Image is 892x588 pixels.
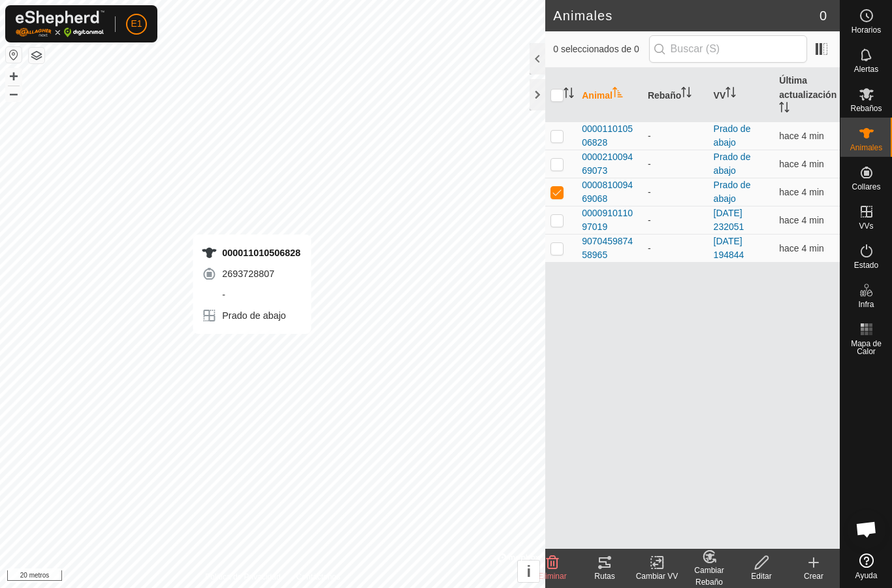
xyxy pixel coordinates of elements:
font: - [648,159,651,169]
font: Política de Privacidad [205,572,280,581]
font: Cambiar Rebaño [694,566,724,587]
font: - [648,243,651,253]
font: 000091011097019 [582,208,633,232]
font: Rebaños [850,104,882,113]
span: 23 de septiembre de 2025, 14:21 [779,159,823,169]
p-sorticon: Activar para ordenar [779,104,789,114]
font: Estado [854,261,878,270]
div: Chat abierto [847,510,886,549]
font: Crear [804,572,823,581]
font: Animales [850,143,882,152]
span: 23 de septiembre de 2025, 14:21 [779,187,823,197]
font: Alertas [854,65,878,74]
p-sorticon: Activar para ordenar [564,90,574,100]
input: Buscar (S) [649,35,807,63]
a: [DATE] 232051 [714,208,744,232]
font: hace 4 min [779,215,823,225]
font: 907045987458965 [582,236,633,260]
span: 23 de septiembre de 2025, 14:21 [779,243,823,253]
button: – [6,86,22,101]
font: Collares [852,182,880,191]
font: 2693728807 [222,269,274,279]
font: – [9,84,18,102]
font: - [222,289,225,300]
font: i [526,563,531,580]
font: E1 [131,18,142,29]
font: Contáctenos [296,572,340,581]
p-sorticon: Activar para ordenar [681,89,692,99]
font: - [648,187,651,197]
font: Cambiar VV [636,572,678,581]
span: 23 de septiembre de 2025, 14:21 [779,215,823,225]
span: 23 de septiembre de 2025, 14:21 [779,131,823,141]
font: Rutas [594,572,614,581]
font: hace 4 min [779,131,823,141]
button: i [518,561,539,582]
font: Animales [553,8,613,23]
a: Contáctenos [296,571,340,583]
font: Última actualización [779,75,836,100]
p-sorticon: Activar para ordenar [613,89,623,99]
font: hace 4 min [779,187,823,197]
font: Ayuda [855,571,878,580]
a: Prado de abajo [714,180,751,204]
font: 000081009469068 [582,180,633,204]
font: Animal [582,90,613,101]
font: VV [714,90,726,101]
img: Logotipo de Gallagher [16,10,104,37]
font: hace 4 min [779,243,823,253]
font: 000011010506828 [222,248,300,258]
font: Horarios [852,25,881,35]
font: 0 [820,8,827,23]
a: [DATE] 194844 [714,236,744,260]
font: Mapa de Calor [851,339,882,356]
font: + [9,67,18,85]
font: - [648,215,651,225]
a: Prado de abajo [714,152,751,176]
a: Política de Privacidad [205,571,280,583]
font: Rebaño [648,90,681,101]
a: Prado de abajo [714,123,751,148]
font: hace 4 min [779,159,823,169]
font: Prado de abajo [222,310,286,321]
font: 000021009469073 [582,152,633,176]
button: Restablecer Mapa [6,47,22,63]
font: VVs [859,221,873,231]
font: 000011010506828 [582,123,633,148]
button: + [6,69,22,84]
font: Eliminar [538,572,566,581]
font: 0 seleccionados de 0 [553,44,639,54]
font: - [648,131,651,141]
font: Infra [858,300,874,309]
a: Ayuda [840,548,892,585]
button: Capas del Mapa [29,48,44,63]
font: Editar [751,572,771,581]
p-sorticon: Activar para ordenar [725,89,736,99]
